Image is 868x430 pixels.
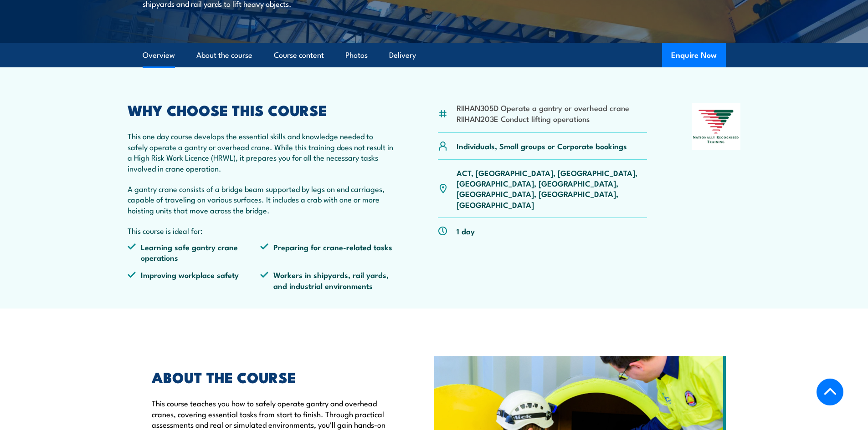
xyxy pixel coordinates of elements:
p: Individuals, Small groups or Corporate bookings [457,141,627,151]
a: Photos [345,43,368,67]
a: About the course [196,43,252,67]
h2: ABOUT THE COURSE [152,370,392,383]
li: Preparing for crane-related tasks [260,242,393,263]
p: 1 day [457,226,475,236]
li: RIIHAN305D Operate a gantry or overhead crane [457,102,629,113]
p: ACT, [GEOGRAPHIC_DATA], [GEOGRAPHIC_DATA], [GEOGRAPHIC_DATA], [GEOGRAPHIC_DATA], [GEOGRAPHIC_DATA... [457,167,647,210]
li: RIIHAN203E Conduct lifting operations [457,113,629,124]
li: Improving workplace safety [128,269,261,291]
a: Overview [143,43,175,67]
img: Nationally Recognised Training logo. [692,103,741,150]
a: Delivery [389,43,416,67]
p: A gantry crane consists of a bridge beam supported by legs on end carriages, capable of traveling... [128,183,394,215]
p: This course is ideal for: [128,225,394,236]
li: Workers in shipyards, rail yards, and industrial environments [260,269,393,291]
a: Course content [274,43,324,67]
h2: WHY CHOOSE THIS COURSE [128,103,394,116]
p: This one day course develops the essential skills and knowledge needed to safely operate a gantry... [128,131,394,173]
li: Learning safe gantry crane operations [128,242,261,263]
button: Enquire Now [662,43,726,67]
